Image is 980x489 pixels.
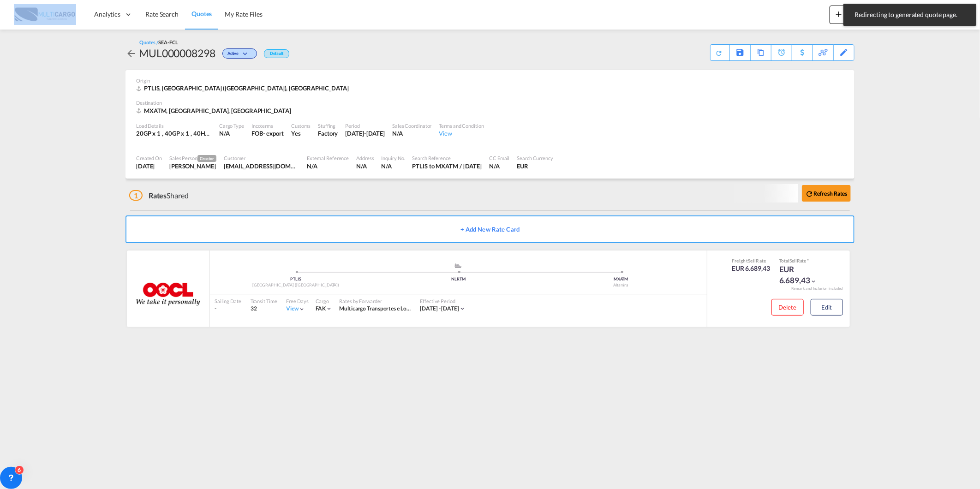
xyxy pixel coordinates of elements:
md-icon: icon-arrow-left [125,48,137,59]
div: N/A [356,162,374,170]
span: Creator [197,155,216,162]
div: 32 [251,305,277,313]
div: Created On [136,155,162,161]
div: - [215,305,241,313]
md-icon: icon-chevron-down [241,52,252,57]
div: Quote PDF is not available at this time [715,45,725,57]
div: Shared [129,191,189,201]
span: Sell [748,258,756,263]
span: Rates [149,191,167,200]
div: MXATM [540,276,702,282]
div: Period [346,122,385,129]
div: Change Status Here [222,48,257,59]
div: Viewicon-chevron-down [287,305,305,313]
md-icon: assets/icons/custom/ship-fill.svg [453,263,464,268]
div: 01 Sep 2025 - 30 Sep 2025 [420,305,459,313]
span: FAK [316,305,326,312]
span: Subject to Remarks [807,258,809,263]
div: Altamira [540,282,702,288]
div: icon-arrow-left [125,46,139,60]
div: Customs [291,122,311,129]
div: EUR 6.689,43 [732,264,770,273]
div: - export [263,129,284,137]
div: PTLIS to MXATM / 3 Sep 2025 [412,162,482,170]
div: MXATM, Altamira, Americas [136,107,293,115]
div: Yes [291,129,311,137]
div: EUR [517,162,553,170]
div: Search Currency [517,155,553,161]
div: Effective Period [420,298,466,304]
div: [GEOGRAPHIC_DATA] ([GEOGRAPHIC_DATA]) [215,282,377,288]
div: Factory Stuffing [318,129,338,137]
div: Multicargo Transportes e Logistica [339,305,411,313]
div: Rates by Forwarder [339,298,411,304]
div: auxlogistica1@mxcli.com.mx auxlogistica1@mxcli.com.mx [224,162,299,170]
md-icon: icon-chevron-down [459,305,466,312]
span: New [833,10,868,18]
div: Search Reference [412,155,482,161]
span: Rate Search [145,10,179,18]
div: N/A [219,129,244,137]
button: + Add New Rate Card [125,215,855,243]
button: Delete [771,299,804,316]
div: 20GP x 1 , 40GP x 1 , 40HC x 1 [136,129,212,137]
button: icon-refreshRefresh Rates [802,185,851,202]
span: SEA-FCL [158,39,178,45]
md-icon: icon-chevron-down [326,305,332,312]
div: Change Status Here [215,46,259,60]
div: PTLIS [215,276,377,282]
div: Default [264,49,289,58]
span: Analytics [94,10,120,19]
md-icon: icon-refresh [805,190,813,198]
div: External Reference [307,155,349,161]
img: OOCL [136,283,201,306]
span: [DATE] - [DATE] [420,305,459,312]
div: CC Email [489,155,509,161]
div: N/A [392,129,431,137]
div: N/A [489,162,509,170]
div: Cargo [316,298,333,304]
div: View [439,129,484,137]
div: Transit Time [251,298,277,304]
div: Destination [136,99,844,106]
div: Free Days [287,298,309,304]
div: NLRTM [377,276,539,282]
div: Freight Rate [732,257,770,264]
div: Load Details [136,122,212,129]
div: Save As Template [730,45,750,60]
div: Incoterms [251,122,284,129]
img: 82db67801a5411eeacfdbd8acfa81e61.png [14,4,76,25]
div: Sailing Date [215,298,241,304]
div: Sales Person [169,155,216,162]
div: Total Rate [779,257,825,264]
div: Sales Coordinator [392,122,431,129]
b: Refresh Rates [813,190,848,197]
div: MUL000008298 [139,46,215,60]
md-icon: icon-refresh [715,49,723,57]
div: EUR 6.689,43 [779,264,825,286]
div: Quotes /SEA-FCL [139,39,178,46]
div: Address [356,155,374,161]
span: 1 [129,190,143,201]
div: Origin [136,77,844,84]
div: Cargo Type [219,122,244,129]
span: Quotes [191,10,212,18]
div: FOB [251,129,263,137]
div: Stuffing [318,122,338,129]
button: icon-plus 400-fgNewicon-chevron-down [830,6,872,24]
md-icon: icon-chevron-down [299,306,305,312]
span: PTLIS, [GEOGRAPHIC_DATA] ([GEOGRAPHIC_DATA]), [GEOGRAPHIC_DATA] [144,84,349,92]
div: N/A [382,162,405,170]
md-icon: icon-chevron-down [810,278,817,285]
span: Multicargo Transportes e Logistica [339,305,422,312]
div: Terms and Condition [439,122,484,129]
div: Patricia Barroso [169,162,216,170]
div: Inquiry No. [382,155,405,161]
div: Customer [224,155,299,161]
span: Active [227,51,241,60]
div: PTLIS, Lisbon (Lisboa), Europe [136,84,351,92]
div: N/A [307,162,349,170]
button: Edit [811,299,843,316]
span: Redirecting to generated quote page. [852,10,968,19]
div: Remark and Inclusion included [784,286,850,291]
